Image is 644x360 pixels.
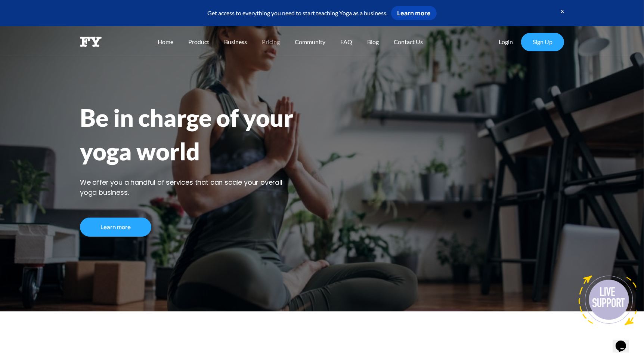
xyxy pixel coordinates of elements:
a: Blog [360,37,386,44]
iframe: chat widget [613,330,637,353]
p: We offer you a handful of services that can scale your overall yoga business. [80,177,564,197]
a: Contact Us [386,37,430,44]
img: Chat attention grabber [3,3,64,53]
a: Sign Up [521,33,564,51]
span: Learn more [100,223,131,231]
span: Sign Up [533,38,552,45]
a: Business [217,37,254,44]
a: FAQ [333,37,360,44]
iframe: chat widget [576,273,637,328]
span: FAQ [340,38,352,45]
a: Community [287,37,333,44]
a: Product [181,37,217,44]
a: Home [150,37,181,44]
a: Learn more [391,6,437,20]
span: Pricing [262,38,280,45]
span: Community [295,38,325,45]
a: FavYogis [80,26,102,56]
span: Home [158,38,173,45]
a: Learn more [80,218,151,237]
span: Business [224,38,247,45]
span: Product [188,38,209,45]
span: Login [499,38,513,45]
span: Blog [367,38,379,45]
a: Pricing [254,37,287,44]
h3: Be in charge of your yoga world [80,101,564,168]
a: Login [491,37,520,44]
span: Contact Us [394,38,423,45]
img: FavYogis [80,37,102,47]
